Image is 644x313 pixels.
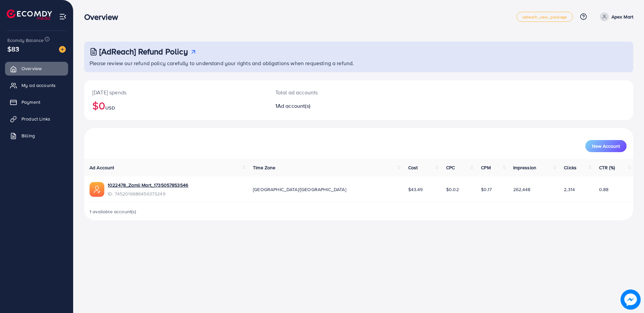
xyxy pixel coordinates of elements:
button: New Account [585,140,627,152]
span: Impression [513,164,537,171]
a: 1022478_Zamli Mart_1735057853546 [108,182,188,188]
a: Payment [5,95,68,109]
span: Overview [21,65,42,72]
span: 2,314 [564,186,575,193]
a: Product Links [5,112,68,126]
span: Cost [408,164,418,171]
span: $83 [7,44,19,54]
span: Product Links [21,116,50,122]
span: Time Zone [253,164,275,171]
p: [DATE] spends [92,88,259,96]
span: Billing [21,132,35,139]
span: CPM [481,164,490,171]
span: New Account [592,144,620,148]
a: adreach_new_package [517,12,573,22]
p: Total ad accounts [275,88,396,96]
span: 262,448 [513,186,531,193]
span: ID: 7452016686456373249 [108,190,188,197]
img: logo [7,9,52,20]
span: CPC [446,164,455,171]
a: Billing [5,129,68,142]
h2: 1 [275,103,396,109]
a: Overview [5,62,68,75]
span: Ad Account [90,164,114,171]
h3: Overview [84,12,123,22]
h2: $0 [92,99,259,112]
img: image [621,289,641,310]
p: Apex Mart [611,13,633,21]
span: Ecomdy Balance [7,37,44,44]
span: 1 available account(s) [90,208,137,215]
span: adreach_new_package [522,15,567,19]
span: USD [105,104,115,111]
span: CTR (%) [599,164,615,171]
span: $43.49 [408,186,423,193]
img: ic-ads-acc.e4c84228.svg [90,182,104,197]
span: Clicks [564,164,577,171]
span: [GEOGRAPHIC_DATA]/[GEOGRAPHIC_DATA] [253,186,346,193]
h3: [AdReach] Refund Policy [99,47,188,56]
span: My ad accounts [21,82,56,89]
a: Apex Mart [597,12,633,21]
span: $0.17 [481,186,492,193]
img: image [59,46,66,53]
span: 0.88 [599,186,609,193]
p: Please review our refund policy carefully to understand your rights and obligations when requesti... [90,59,629,67]
span: Ad account(s) [277,102,310,109]
img: menu [59,13,67,20]
span: $0.02 [446,186,459,193]
a: My ad accounts [5,79,68,92]
span: Payment [21,99,40,105]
